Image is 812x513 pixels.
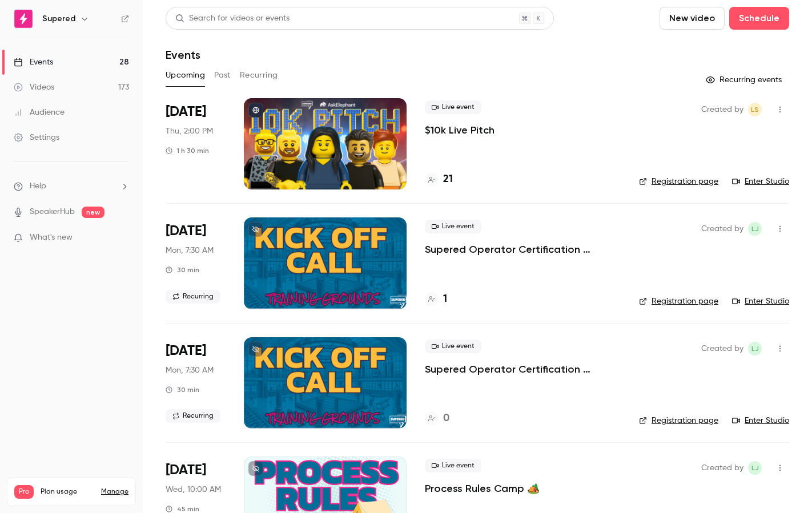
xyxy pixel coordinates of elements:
span: Mon, 7:30 AM [166,245,214,256]
div: Settings [14,132,59,143]
span: What's new [30,232,73,244]
span: Recurring [166,409,220,423]
span: Mon, 7:30 AM [166,365,214,376]
span: Lindsay John [748,461,762,475]
div: 30 min [166,265,199,274]
h4: 0 [443,411,449,426]
button: Schedule [729,7,789,30]
span: Thu, 2:00 PM [166,126,213,137]
div: 1 h 30 min [166,146,209,155]
a: Enter Studio [732,296,789,307]
h4: 21 [443,172,453,187]
a: 0 [425,411,449,426]
button: Recurring [240,66,278,84]
span: LJ [751,342,759,356]
span: LJ [751,461,759,475]
span: Live event [425,340,481,353]
span: [DATE] [166,461,206,479]
a: 1 [425,292,447,307]
div: Events [14,56,53,68]
button: New video [660,7,725,30]
div: Audience [14,107,65,118]
span: Created by [701,461,743,475]
h4: 1 [443,292,447,307]
a: Supered Operator Certification ⚡️via⚡️ Training Grounds: Kickoff Call [425,362,621,376]
img: Supered [14,10,33,28]
span: Created by [701,222,743,236]
span: Live event [425,100,481,114]
h1: Events [166,48,200,62]
span: LJ [751,222,759,236]
span: [DATE] [166,222,206,240]
div: Aug 28 Thu, 2:00 PM (America/Denver) [166,98,226,189]
span: Recurring [166,290,220,304]
button: Recurring events [701,71,789,89]
span: Plan usage [41,487,94,496]
a: Registration page [639,296,718,307]
div: Sep 8 Mon, 9:30 AM (America/New York) [166,337,226,429]
span: Pro [14,485,34,499]
span: Live event [425,220,481,233]
span: Lindsey Smith [748,103,762,116]
a: Manage [101,487,128,496]
h6: Supered [42,13,75,25]
a: 21 [425,172,453,187]
a: Registration page [639,415,718,426]
span: new [82,207,104,218]
div: Sep 1 Mon, 9:30 AM (America/New York) [166,217,226,309]
span: [DATE] [166,342,206,360]
span: Help [30,180,46,192]
div: Videos [14,82,54,93]
span: Lindsay John [748,342,762,356]
a: Registration page [639,176,718,187]
div: 30 min [166,385,199,394]
span: LS [751,103,759,116]
span: Lindsay John [748,222,762,236]
button: Upcoming [166,66,205,84]
a: Enter Studio [732,176,789,187]
a: Enter Studio [732,415,789,426]
a: SpeakerHub [30,206,75,218]
a: $10k Live Pitch [425,123,495,137]
span: [DATE] [166,103,206,121]
span: Live event [425,459,481,472]
span: Created by [701,342,743,356]
a: Supered Operator Certification ⚡️via⚡️ Training Grounds: Kickoff Call [425,243,621,256]
li: help-dropdown-opener [14,180,129,192]
button: Past [214,66,231,84]
span: Created by [701,103,743,116]
span: Wed, 10:00 AM [166,484,221,495]
div: Search for videos or events [175,13,290,25]
a: Process Rules Camp 🏕️ [425,482,540,495]
iframe: Noticeable Trigger [115,233,129,243]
